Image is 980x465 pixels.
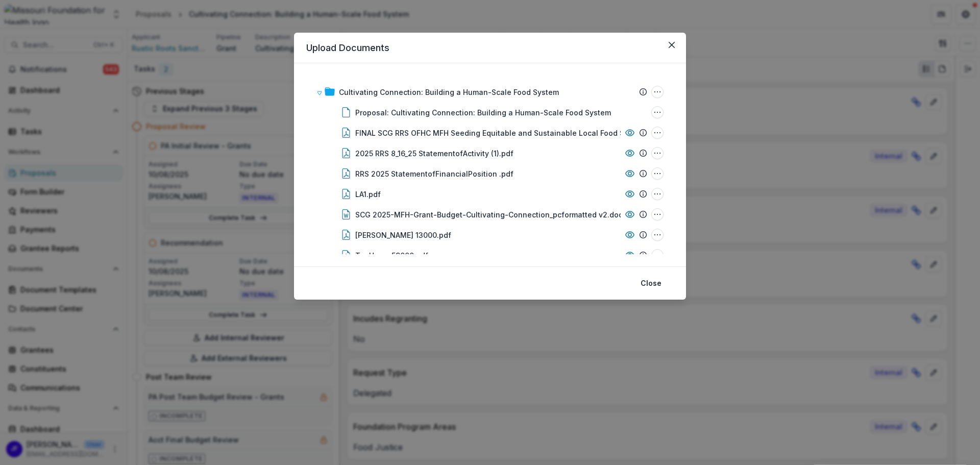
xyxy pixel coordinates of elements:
div: [PERSON_NAME] 13000.pdfHorton 13000.pdf Options [312,225,668,245]
div: Tru Home 59000.pdf [355,250,428,261]
button: LA1.pdf Options [651,188,664,200]
button: Cultivating Connection: Building a Human-Scale Food System Options [651,86,664,98]
div: FINAL SCG RRS OFHC MFH Seeding Equitable and Sustainable Local Food Systems 8.16.pdfFINAL SCG RRS... [312,123,668,143]
button: Close [664,37,680,53]
div: LA1.pdf [355,189,381,200]
button: Close [634,275,668,291]
button: RRS 2025 StatementofFinancialPosition .pdf Options [651,167,664,180]
header: Upload Documents [294,33,686,63]
div: Proposal: Cultivating Connection: Building a Human-Scale Food SystemProposal: Cultivating Connect... [312,102,668,123]
div: SCG 2025-MFH-Grant-Budget-Cultivating-Connection_pcformatted v2.docx [355,209,626,220]
button: SCG 2025-MFH-Grant-Budget-Cultivating-Connection_pcformatted v2.docx Options [651,208,664,221]
button: Horton 13000.pdf Options [651,229,664,241]
div: [PERSON_NAME] 13000.pdf [355,230,451,240]
button: FINAL SCG RRS OFHC MFH Seeding Equitable and Sustainable Local Food Systems 8.16.pdf Options [651,127,664,139]
div: 2025 RRS 8_16_25 StatementofActivity (1).pdf2025 RRS 8_16_25 StatementofActivity (1).pdf Options [312,143,668,163]
button: Tru Home 59000.pdf Options [651,249,664,261]
div: Cultivating Connection: Building a Human-Scale Food SystemCultivating Connection: Building a Huma... [312,82,668,102]
div: LA1.pdfLA1.pdf Options [312,184,668,204]
div: FINAL SCG RRS OFHC MFH Seeding Equitable and Sustainable Local Food Systems 8.16.pdf [355,128,680,138]
div: RRS 2025 StatementofFinancialPosition .pdf [355,168,513,179]
div: Tru Home 59000.pdfTru Home 59000.pdf Options [312,245,668,265]
button: Proposal: Cultivating Connection: Building a Human-Scale Food System Options [651,106,664,118]
div: 2025 RRS 8_16_25 StatementofActivity (1).pdf [355,148,513,159]
div: SCG 2025-MFH-Grant-Budget-Cultivating-Connection_pcformatted v2.docxSCG 2025-MFH-Grant-Budget-Cul... [312,204,668,225]
button: 2025 RRS 8_16_25 StatementofActivity (1).pdf Options [651,147,664,159]
div: RRS 2025 StatementofFinancialPosition .pdfRRS 2025 StatementofFinancialPosition .pdf Options [312,163,668,184]
div: Proposal: Cultivating Connection: Building a Human-Scale Food System [355,107,611,118]
div: Cultivating Connection: Building a Human-Scale Food System [339,87,559,97]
